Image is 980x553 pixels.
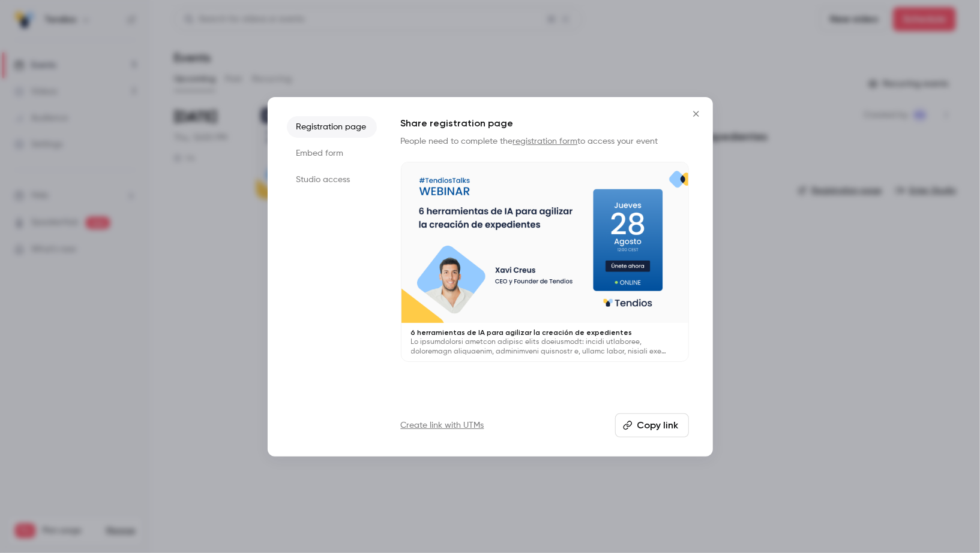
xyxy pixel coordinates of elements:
li: Registration page [287,116,377,138]
li: Embed form [287,143,377,164]
a: registration form [513,137,578,146]
p: People need to complete the to access your event [401,135,689,147]
p: 6 herramientas de IA para agilizar la creación de expedientes [411,328,679,337]
a: Create link with UTMs [401,419,484,431]
p: Lo ipsumdolorsi ametcon adipisc elits doeiusmodt: incidi utlaboree, doloremagn aliquaenim, admini... [411,337,679,356]
li: Studio access [287,169,377,191]
h1: Share registration page [401,116,689,131]
button: Copy link [615,413,689,437]
a: 6 herramientas de IA para agilizar la creación de expedientesLo ipsumdolorsi ametcon adipisc elit... [401,162,689,362]
button: Close [684,102,708,126]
